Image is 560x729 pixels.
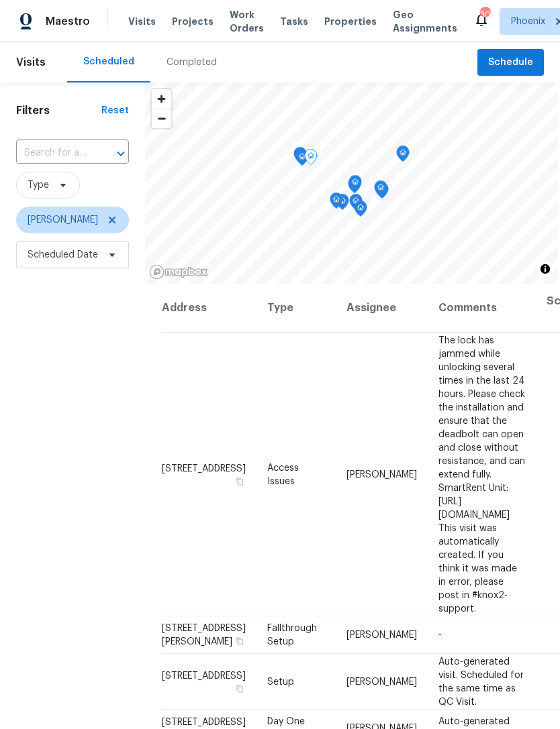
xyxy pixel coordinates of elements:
span: Schedule [488,54,533,71]
span: [STREET_ADDRESS][PERSON_NAME] [162,624,246,647]
span: Zoom out [152,109,171,128]
th: Type [256,284,336,333]
span: [PERSON_NAME] [346,677,417,686]
span: Fallthrough Setup [267,624,317,647]
canvas: Map [145,82,558,284]
a: Mapbox homepage [149,264,208,280]
span: The lock has jammed while unlocking several times in the last 24 hours. Please check the installa... [438,335,525,613]
div: Map marker [374,180,387,201]
span: - [438,630,442,640]
span: Type [28,178,49,192]
div: Map marker [304,149,318,170]
div: 30 [480,8,489,21]
span: [STREET_ADDRESS] [162,463,246,473]
span: [PERSON_NAME] [346,469,417,479]
div: Reset [101,104,129,117]
span: Geo Assignments [393,8,457,35]
span: Auto-generated visit. Scheduled for the same time as QC Visit. [438,657,524,706]
span: Scheduled Date [28,248,98,262]
input: Search for an address... [16,143,91,164]
span: [STREET_ADDRESS] [162,718,246,727]
span: Tasks [280,17,308,26]
th: Comments [428,284,536,333]
button: Toggle attribution [537,261,553,277]
span: Work Orders [230,8,264,35]
h1: Filters [16,104,101,117]
span: Setup [267,677,294,686]
th: Address [161,284,256,333]
div: Map marker [295,150,309,170]
span: [PERSON_NAME] [346,630,417,640]
span: Maestro [46,15,90,28]
div: Map marker [330,192,343,213]
th: Assignee [336,284,428,333]
div: Completed [167,56,217,69]
button: Schedule [477,49,544,76]
button: Copy Address [234,682,246,694]
div: Map marker [354,201,367,221]
span: [PERSON_NAME] [28,213,98,227]
button: Zoom out [152,109,171,128]
span: Toggle attribution [541,262,549,276]
span: Projects [172,15,214,28]
div: Map marker [348,175,362,196]
span: Phoenix [511,15,545,28]
div: Scheduled [83,55,134,68]
div: Map marker [293,147,307,168]
div: Map marker [348,177,361,198]
button: Copy Address [234,475,246,487]
span: Access Issues [267,463,299,486]
button: Zoom in [152,89,171,109]
span: [STREET_ADDRESS] [162,671,246,680]
div: Map marker [349,194,363,215]
button: Copy Address [234,635,246,647]
span: Visits [16,48,46,77]
span: Visits [128,15,156,28]
div: Map marker [396,146,410,166]
button: Open [111,144,130,163]
span: Properties [324,15,377,28]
